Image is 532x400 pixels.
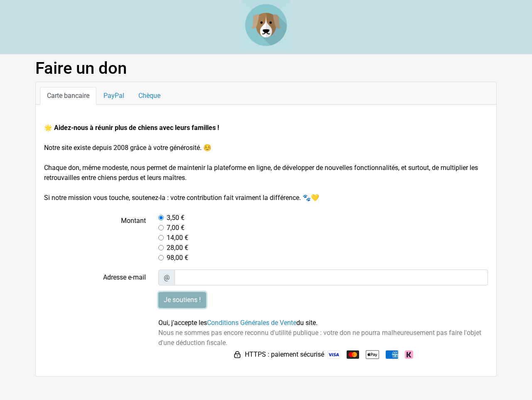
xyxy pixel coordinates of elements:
label: 7,00 € [167,223,185,233]
h1: Faire un don [35,58,497,78]
img: HTTPS : paiement sécurisé [233,350,241,359]
img: Mastercard [347,350,359,359]
img: American Express [386,350,398,359]
span: HTTPS : paiement sécurisé [245,350,324,360]
span: Oui, j'accepte les du site. [158,319,318,327]
span: Nous ne sommes pas encore reconnu d'utilité publique : votre don ne pourra malheureusement pas fa... [158,329,481,347]
img: Apple Pay [366,348,379,361]
img: Visa [328,350,340,359]
form: Notre site existe depuis 2008 grâce à votre générosité. ☺️ Chaque don, même modeste, nous permet ... [44,123,488,361]
strong: 🌟 Aidez-nous à réunir plus de chiens avec leurs familles ! [44,124,219,132]
span: @ [158,270,175,285]
a: Conditions Générales de Vente [207,319,296,327]
label: Adresse e-mail [38,270,152,285]
label: 3,50 € [167,213,185,223]
label: 98,00 € [167,253,188,263]
a: Chèque [131,87,167,105]
label: Montant [38,213,152,263]
input: Je soutiens ! [158,292,206,308]
a: Carte bancaire [40,87,96,105]
label: 14,00 € [167,233,188,243]
a: PayPal [96,87,131,105]
img: Klarna [405,350,413,359]
label: 28,00 € [167,243,188,253]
